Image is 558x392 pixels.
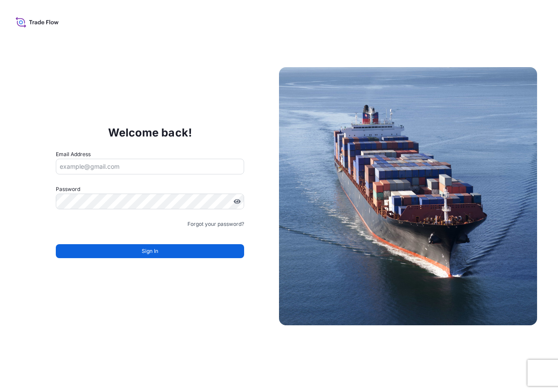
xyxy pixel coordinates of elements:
p: Welcome back! [108,126,192,140]
span: Sign In [142,247,158,256]
label: Password [56,185,244,194]
button: Show password [234,198,241,205]
img: Ship illustration [279,67,537,325]
button: Sign In [56,244,244,258]
label: Email Address [56,150,91,159]
input: example@gmail.com [56,159,244,174]
a: Forgot your password? [187,220,244,228]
